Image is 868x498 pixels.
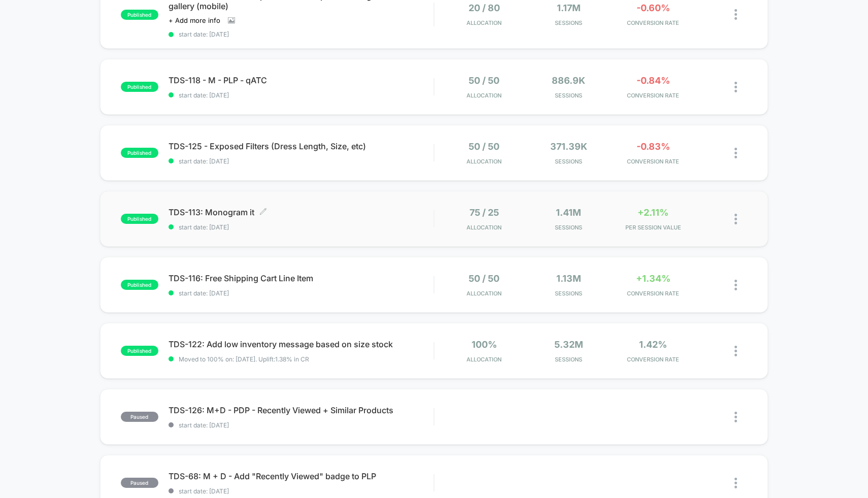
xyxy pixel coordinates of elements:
[179,355,309,363] span: Moved to 100% on: [DATE] . Uplift: 1.38% in CR
[169,30,434,38] span: start date: [DATE]
[121,10,158,20] span: published
[121,412,158,422] span: paused
[472,339,497,350] span: 100%
[466,224,502,231] span: Allocation
[552,75,585,86] span: 886.9k
[529,92,608,99] span: Sessions
[735,9,737,20] img: close
[735,280,737,290] img: close
[121,82,158,92] span: published
[557,3,581,13] span: 1.17M
[556,273,581,284] span: 1.13M
[735,214,737,224] img: close
[469,3,500,13] span: 20 / 80
[169,405,434,415] span: TDS-126: M+D - PDP - Recently Viewed + Similar Products
[638,207,669,218] span: +2.11%
[529,158,608,165] span: Sessions
[466,19,502,26] span: Allocation
[169,223,434,231] span: start date: [DATE]
[529,19,608,26] span: Sessions
[121,478,158,488] span: paused
[466,356,502,363] span: Allocation
[169,91,434,99] span: start date: [DATE]
[169,273,434,283] span: TDS-116: Free Shipping Cart Line Item
[637,141,670,152] span: -0.83%
[469,273,499,284] span: 50 / 50
[735,478,737,488] img: close
[469,75,499,86] span: 50 / 50
[637,75,670,86] span: -0.84%
[613,92,692,99] span: CONVERSION RATE
[550,141,587,152] span: 371.39k
[121,280,158,290] span: published
[529,290,608,297] span: Sessions
[529,356,608,363] span: Sessions
[469,141,499,152] span: 50 / 50
[121,214,158,224] span: published
[556,207,581,218] span: 1.41M
[121,346,158,356] span: published
[121,148,158,158] span: published
[735,82,737,92] img: close
[470,207,499,218] span: 75 / 25
[169,157,434,165] span: start date: [DATE]
[613,158,692,165] span: CONVERSION RATE
[466,158,502,165] span: Allocation
[554,339,583,350] span: 5.32M
[169,75,434,85] span: TDS-118 - M - PLP - qATC
[613,290,692,297] span: CONVERSION RATE
[735,412,737,422] img: close
[169,421,434,429] span: start date: [DATE]
[169,289,434,297] span: start date: [DATE]
[639,339,667,350] span: 1.42%
[466,92,502,99] span: Allocation
[169,471,434,481] span: TDS-68: M + D - Add "Recently Viewed" badge to PLP
[169,339,434,349] span: TDS-122: Add low inventory message based on size stock
[169,16,220,24] span: + Add more info
[735,346,737,356] img: close
[613,224,692,231] span: PER SESSION VALUE
[613,356,692,363] span: CONVERSION RATE
[636,273,671,284] span: +1.34%
[637,3,670,13] span: -0.60%
[529,224,608,231] span: Sessions
[169,141,434,151] span: TDS-125 - Exposed Filters (Dress Length, Size, etc)
[735,148,737,158] img: close
[169,207,434,217] span: TDS-113: Monogram it
[466,290,502,297] span: Allocation
[169,487,434,495] span: start date: [DATE]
